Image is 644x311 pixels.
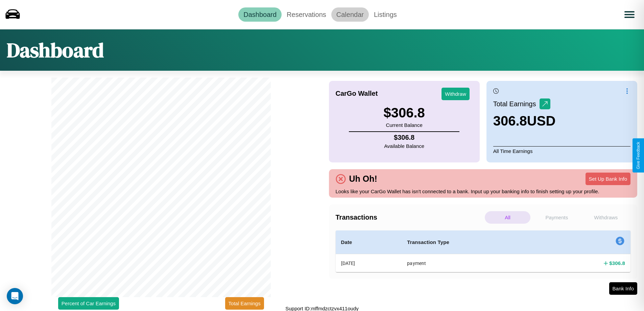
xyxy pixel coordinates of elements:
[331,7,369,22] a: Calendar
[620,5,639,24] button: Open menu
[383,120,425,130] p: Current Balance
[225,297,264,310] button: Total Earnings
[609,282,637,295] button: Bank Info
[485,211,530,224] p: All
[636,142,641,169] div: Give Feedback
[346,174,381,184] h4: Uh Oh!
[7,36,104,64] h1: Dashboard
[384,141,424,151] p: Available Balance
[369,7,402,22] a: Listings
[336,214,483,221] h4: Transactions
[341,238,397,246] h4: Date
[586,173,630,185] button: Set Up Bank Info
[384,134,424,141] h4: $ 306.8
[493,146,630,156] p: All Time Earnings
[493,98,540,110] p: Total Earnings
[336,90,378,97] h4: CarGo Wallet
[493,113,556,129] h3: 306.8 USD
[609,260,625,267] h4: $ 306.8
[336,230,631,272] table: simple table
[534,211,579,224] p: Payments
[58,297,119,310] button: Percent of Car Earnings
[383,105,425,120] h3: $ 306.8
[402,254,542,272] th: payment
[442,88,470,100] button: Withdraw
[282,7,331,22] a: Reservations
[407,238,536,246] h4: Transaction Type
[336,254,402,272] th: [DATE]
[336,187,631,196] p: Looks like your CarGo Wallet has isn't connected to a bank. Input up your banking info to finish ...
[238,7,282,22] a: Dashboard
[7,288,23,304] div: Open Intercom Messenger
[583,211,629,224] p: Withdraws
